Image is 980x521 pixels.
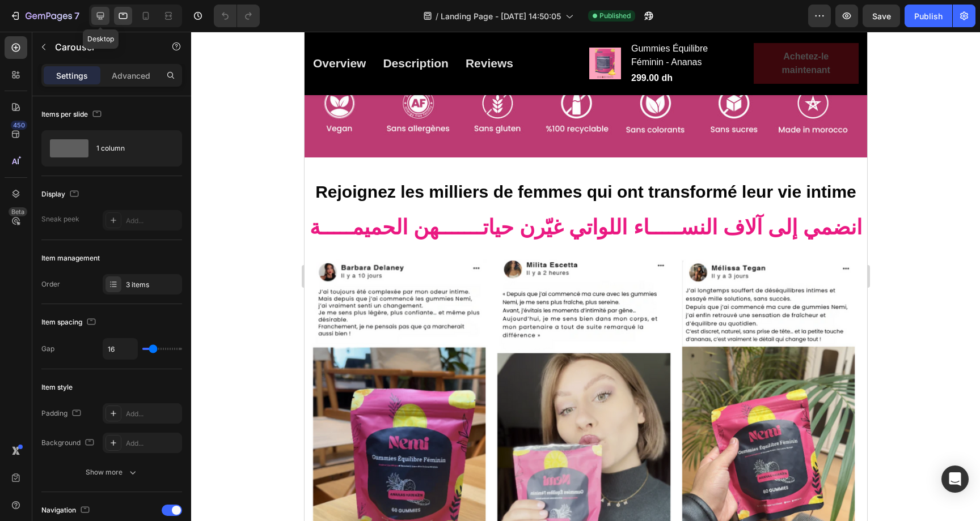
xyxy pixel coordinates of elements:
[112,70,150,82] p: Advanced
[905,5,952,27] button: Publish
[214,5,260,27] div: Undo/Redo
[941,466,969,493] div: Open Intercom Messenger
[41,406,83,421] div: Padding
[126,438,179,449] div: Add...
[41,344,54,354] div: Gap
[11,121,27,130] div: 450
[41,107,104,122] div: Items per slide
[326,39,369,54] div: 299.00 dh
[11,151,552,169] strong: Rejoignez les milliers de femmes qui ont transformé leur vie intime
[56,70,88,82] p: Settings
[74,9,79,23] p: 7
[5,5,85,27] button: 7
[914,10,943,22] div: Publish
[41,187,81,202] div: Display
[41,214,79,224] div: Sneak peek
[436,10,438,22] span: /
[863,5,900,27] button: Save
[441,10,561,22] span: Landing Page - [DATE] 14:50:05
[126,409,179,419] div: Add...
[55,40,151,54] p: Carousel
[41,462,182,482] button: Show more
[41,435,96,451] div: Background
[9,207,27,216] div: Beta
[41,382,73,392] div: Item style
[126,280,179,290] div: 3 items
[86,467,138,478] div: Show more
[96,135,166,161] div: 1 column
[599,11,631,21] span: Published
[41,315,98,330] div: Item spacing
[41,253,100,263] div: Item management
[5,184,558,207] strong: انضمي إلى آلاف النســـــاء اللواتي غيّرن حياتـــــــهن الحميمـــــة
[463,18,541,45] div: Achetez-le maintenant
[305,32,867,521] iframe: Design area
[449,11,555,52] button: Achetez-le maintenant
[103,339,137,359] input: Auto
[872,11,891,21] span: Save
[41,503,92,518] div: Navigation
[41,279,60,289] div: Order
